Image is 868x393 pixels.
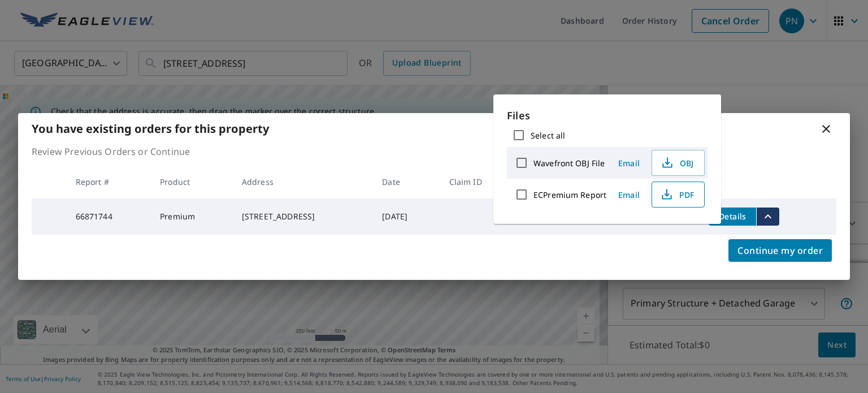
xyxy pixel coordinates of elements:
b: You have existing orders for this property [32,121,269,136]
div: [STREET_ADDRESS] [242,211,364,222]
label: ECPremium Report [533,189,606,200]
th: Product [151,165,233,198]
th: Address [233,165,373,198]
th: Report # [67,165,151,198]
th: Claim ID [440,165,519,198]
span: Continue my order [737,243,823,258]
button: Email [611,186,647,204]
p: Review Previous Orders or Continue [32,145,836,158]
button: Continue my order [728,239,832,262]
button: OBJ [652,150,705,176]
td: [DATE] [373,198,440,235]
button: PDF [652,182,705,208]
label: Wavefront OBJ File [533,158,605,169]
span: Details [715,211,749,222]
span: Email [615,158,643,169]
button: detailsBtn-66871744 [709,208,756,226]
button: Email [611,154,647,172]
th: Date [373,165,440,198]
td: 66871744 [67,198,151,235]
label: Select all [531,130,565,141]
span: Email [615,189,643,200]
span: OBJ [659,156,695,170]
td: Premium [151,198,233,235]
p: Files [507,108,708,123]
span: PDF [659,188,695,201]
button: filesDropdownBtn-66871744 [756,208,779,226]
